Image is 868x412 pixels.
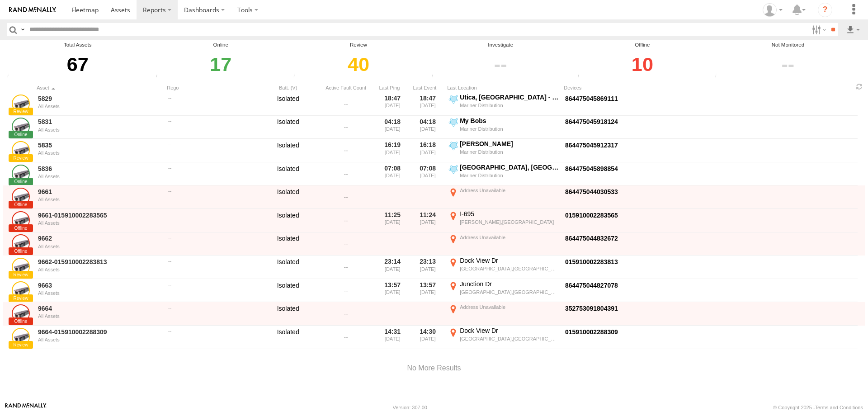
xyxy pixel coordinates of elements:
[377,85,408,91] div: Click to Sort
[565,165,618,172] a: Click to View Device Details
[38,313,162,319] div: All Assets
[447,140,560,161] label: Click to View Event Location
[377,140,408,161] div: 16:19 [DATE]
[460,210,559,218] div: I-695
[565,282,618,289] a: Click to View Device Details
[565,188,618,195] a: Click to View Device Details
[460,219,559,225] div: [PERSON_NAME],[GEOGRAPHIC_DATA]
[447,163,560,185] label: Click to View Event Location
[412,85,443,91] div: Click to Sort
[19,23,26,36] label: Search Query
[429,41,572,49] div: Investigate
[565,258,618,265] a: Click to View Device Details
[447,117,560,138] label: Click to View Event Location
[38,234,162,242] a: 9662
[291,41,426,49] div: Review
[38,141,162,149] a: 5835
[12,95,30,113] a: Click to View Asset Details
[38,244,162,249] div: All Assets
[447,85,560,91] div: Last Location
[773,405,863,410] div: © Copyright 2025 -
[565,235,618,242] a: Click to View Device Details
[153,49,288,80] div: Click to filter by Online
[460,126,559,132] div: Mariner Distribution
[460,265,559,272] div: [GEOGRAPHIC_DATA],[GEOGRAPHIC_DATA]
[565,142,618,149] a: Click to View Device Details
[377,210,408,232] div: 11:25 [DATE]
[712,73,726,80] div: The health of these assets types is not monitored.
[564,85,690,91] div: Devices
[447,256,560,278] label: Click to View Event Location
[845,23,861,36] label: Export results as...
[37,85,163,91] div: Click to Sort
[460,149,559,155] div: Mariner Distribution
[12,328,30,346] a: Click to View Asset Details
[460,256,559,265] div: Dock View Dr
[575,41,710,49] div: Offline
[460,140,559,148] div: [PERSON_NAME]
[447,186,560,208] label: Click to View Event Location
[167,85,257,91] div: Click to Sort
[5,73,18,80] div: Total number of Enabled and Paused Assets
[38,118,162,126] a: 5831
[447,303,560,325] label: Click to View Event Location
[377,327,408,348] div: 14:31 [DATE]
[808,23,828,36] label: Search Filter Options
[38,258,162,266] a: 9662-015910002283813
[38,165,162,173] a: 5836
[38,127,162,133] div: All Assets
[565,328,618,336] a: Click to View Device Details
[460,327,559,335] div: Dock View Dr
[12,258,30,276] a: Click to View Asset Details
[5,403,47,412] a: Visit our Website
[38,328,162,336] a: 9664-015910002288309
[460,280,559,288] div: Junction Dr
[38,174,162,179] div: All Assets
[38,304,162,313] a: 9664
[38,188,162,196] a: 9661
[12,234,30,252] a: Click to View Asset Details
[575,49,710,80] div: Click to filter by Offline
[565,95,618,102] a: Click to View Device Details
[412,140,443,161] div: 16:18 [DATE]
[38,281,162,289] a: 9663
[261,85,315,91] div: Batt. (V)
[38,337,162,342] div: All Assets
[5,49,151,80] div: 67
[12,211,30,229] a: Click to View Asset Details
[412,117,443,138] div: 04:18 [DATE]
[447,210,560,232] label: Click to View Event Location
[412,163,443,185] div: 07:08 [DATE]
[447,280,560,302] label: Click to View Event Location
[447,233,560,255] label: Click to View Event Location
[460,163,559,171] div: [GEOGRAPHIC_DATA], [GEOGRAPHIC_DATA] - Mattress
[12,141,30,159] a: Click to View Asset Details
[412,280,443,302] div: 13:57 [DATE]
[38,197,162,202] div: All Assets
[393,405,427,410] div: Version: 307.00
[447,93,560,115] label: Click to View Event Location
[447,327,560,348] label: Click to View Event Location
[38,267,162,272] div: All Assets
[759,3,786,17] div: ryan phillips
[153,73,167,80] div: Number of assets that have communicated at least once in the last 6hrs
[460,336,559,342] div: [GEOGRAPHIC_DATA],[GEOGRAPHIC_DATA]
[12,165,30,183] a: Click to View Asset Details
[12,281,30,299] a: Click to View Asset Details
[460,93,559,101] div: Utica, [GEOGRAPHIC_DATA] - Mattress
[818,3,832,17] i: ?
[412,93,443,115] div: 18:47 [DATE]
[319,85,373,91] div: Active Fault Count
[291,49,426,80] div: Click to filter by Review
[815,405,863,410] a: Terms and Conditions
[153,41,288,49] div: Online
[412,327,443,348] div: 14:30 [DATE]
[565,118,618,125] a: Click to View Device Details
[460,289,559,295] div: [GEOGRAPHIC_DATA],[GEOGRAPHIC_DATA]
[575,73,589,80] div: Assets that have not communicated at least once with the server in the last 48hrs
[377,93,408,115] div: 18:47 [DATE]
[854,82,865,91] span: Refresh
[12,188,30,206] a: Click to View Asset Details
[460,102,559,109] div: Mariner Distribution
[412,210,443,232] div: 11:24 [DATE]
